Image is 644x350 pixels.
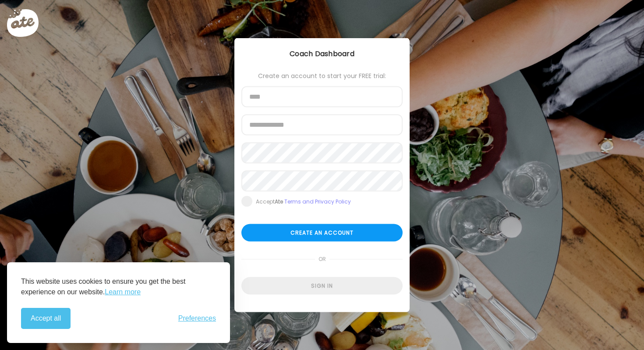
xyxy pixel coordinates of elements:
[105,287,141,297] a: Learn more
[21,308,71,329] button: Accept all cookies
[241,277,403,295] div: Sign in
[234,49,410,59] div: Coach Dashboard
[178,314,216,322] span: Preferences
[21,276,216,297] p: This website uses cookies to ensure you get the best experience on our website.
[241,224,403,242] div: Create an account
[178,314,216,322] button: Toggle preferences
[284,198,351,205] a: Terms and Privacy Policy
[241,72,403,79] div: Create an account to start your FREE trial:
[275,198,283,205] b: Ate
[256,198,351,205] div: Accept
[315,250,329,268] span: or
